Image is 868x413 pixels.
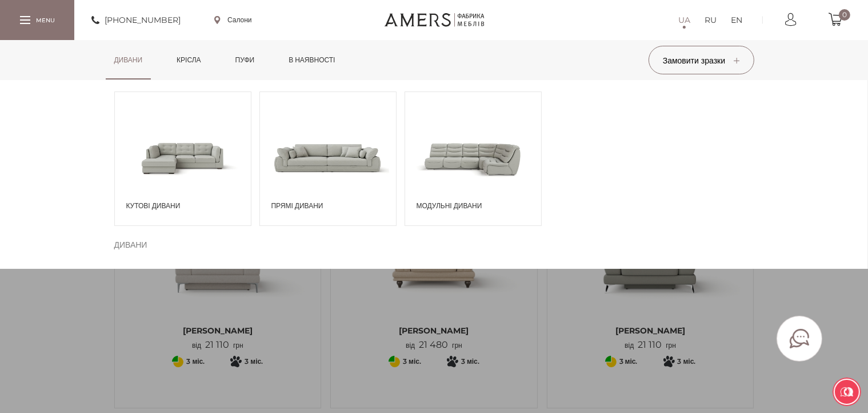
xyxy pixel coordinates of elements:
a: UA [678,13,690,27]
span: 0 [839,9,850,21]
a: Кутові дивани Кутові дивани [114,92,251,226]
a: в наявності [280,40,343,80]
button: Замовити зразки [649,46,754,74]
a: Салони [214,15,252,25]
a: EN [731,13,742,27]
span: Дивани [114,238,147,252]
a: RU [705,13,717,27]
span: Кутові дивани [126,201,245,211]
span: Замовити зразки [663,55,739,66]
a: Модульні дивани Модульні дивани [405,92,542,226]
a: Пуфи [227,40,263,80]
a: Крісла [168,40,209,80]
a: [PHONE_NUMBER] [91,13,181,27]
span: Модульні дивани [417,201,535,211]
a: Дивани [106,40,151,80]
span: Прямі дивани [271,201,390,211]
a: Прямі дивани Прямі дивани [259,92,397,226]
